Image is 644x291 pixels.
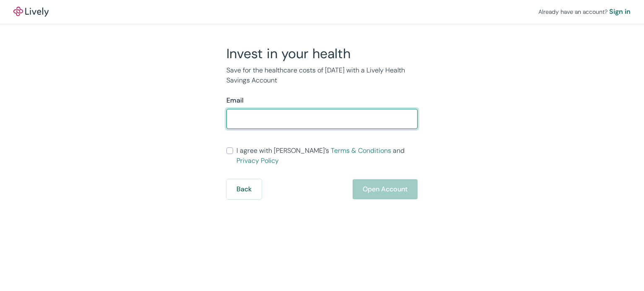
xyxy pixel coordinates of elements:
a: LivelyLively [13,7,49,17]
button: Back [226,179,262,199]
h2: Invest in your health [226,45,418,62]
label: Email [226,95,244,106]
p: Save for the healthcare costs of [DATE] with a Lively Health Savings Account [226,65,418,85]
span: I agree with [PERSON_NAME]’s and [236,146,418,166]
a: Sign in [609,7,631,17]
a: Terms & Conditions [331,146,391,155]
img: Lively [13,7,49,17]
div: Already have an account? [538,7,631,17]
a: Privacy Policy [236,156,279,165]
